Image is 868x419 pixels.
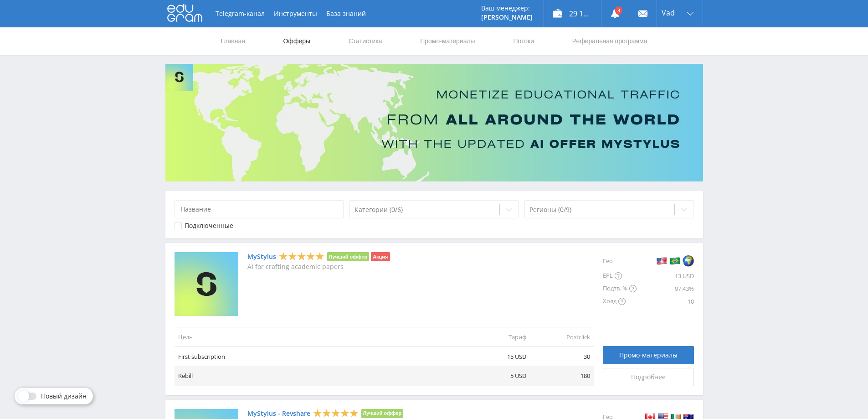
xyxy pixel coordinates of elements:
[662,9,675,16] span: Vad
[247,263,390,270] p: AI for crafting academic papers
[603,295,637,308] div: Холд
[631,373,666,381] span: Подробнее
[603,269,637,282] div: EPL
[603,282,637,295] div: Подтв. %
[637,269,694,282] div: 13 USD
[530,327,594,347] td: Postclick
[466,366,530,386] td: 5 USD
[220,27,246,55] a: Главная
[348,27,383,55] a: Статистика
[603,252,637,269] div: Гео
[419,27,476,55] a: Промо-материалы
[619,352,678,359] span: Промо-материалы
[361,409,404,418] li: Лучший оффер
[466,347,530,367] td: 15 USD
[247,410,310,417] a: MyStylus - Revshare
[282,27,312,55] a: Офферы
[175,347,466,367] td: First subscription
[530,347,594,367] td: 30
[327,252,370,261] li: Лучший оффер
[603,368,694,386] a: Подробнее
[481,5,533,12] p: Ваш менеджер:
[571,27,648,55] a: Реферальная программа
[175,366,466,386] td: Rebill
[371,252,390,261] li: Акция
[247,253,276,260] a: MyStylus
[512,27,535,55] a: Потоки
[175,200,344,218] input: Название
[637,282,694,295] div: 97.43%
[530,366,594,386] td: 180
[313,408,359,418] div: 5 Stars
[603,346,694,364] a: Промо-материалы
[466,327,530,347] td: Тариф
[175,327,466,347] td: Цель
[165,64,703,181] img: Banner
[185,222,233,229] div: Подключенные
[175,252,238,316] img: MyStylus
[481,14,533,21] p: [PERSON_NAME]
[279,252,324,261] div: 5 Stars
[41,393,87,400] span: Новый дизайн
[637,295,694,308] div: 10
